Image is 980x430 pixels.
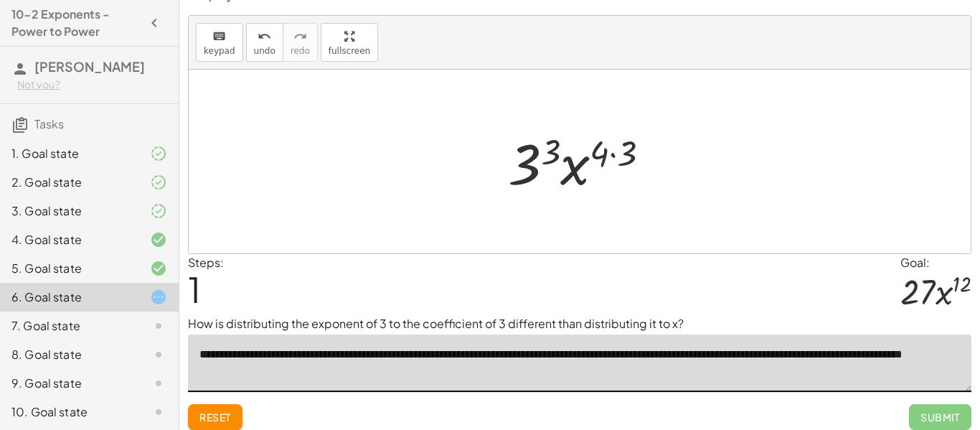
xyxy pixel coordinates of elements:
div: 4. Goal state [11,231,127,248]
i: Task finished and part of it marked as correct. [150,202,167,220]
div: 6. Goal state [11,289,127,306]
span: Reset [199,411,231,424]
span: 1 [188,267,201,311]
button: Reset [188,404,242,430]
button: fullscreen [321,23,378,62]
span: Tasks [34,116,64,131]
label: Steps: [188,255,224,270]
button: redoredo [283,23,318,62]
span: [PERSON_NAME] [34,58,145,75]
i: Task finished and correct. [150,231,167,248]
span: keypad [204,46,235,56]
div: 2. Goal state [11,174,127,191]
div: Goal: [900,254,971,271]
span: redo [291,46,310,56]
p: How is distributing the exponent of 3 to the coefficient of 3 different than distributing it to x? [188,315,971,332]
i: Task started. [150,289,167,306]
i: Task not started. [150,346,167,363]
i: redo [293,28,307,45]
i: Task finished and correct. [150,260,167,277]
i: keyboard [212,28,226,45]
div: 1. Goal state [11,145,127,162]
div: 9. Goal state [11,375,127,392]
div: 8. Goal state [11,346,127,363]
span: undo [254,46,275,56]
i: Task finished and part of it marked as correct. [150,145,167,162]
div: 7. Goal state [11,317,127,335]
i: Task not started. [150,403,167,421]
div: 3. Goal state [11,202,127,220]
i: undo [258,28,271,45]
i: Task not started. [150,317,167,335]
h4: 10-2 Exponents - Power to Power [11,6,141,40]
div: 5. Goal state [11,260,127,277]
i: Task finished and part of it marked as correct. [150,174,167,191]
span: fullscreen [329,46,370,56]
div: Not you? [17,78,167,92]
i: Task not started. [150,375,167,392]
button: keyboardkeypad [196,23,243,62]
div: 10. Goal state [11,403,127,421]
button: undoundo [246,23,283,62]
